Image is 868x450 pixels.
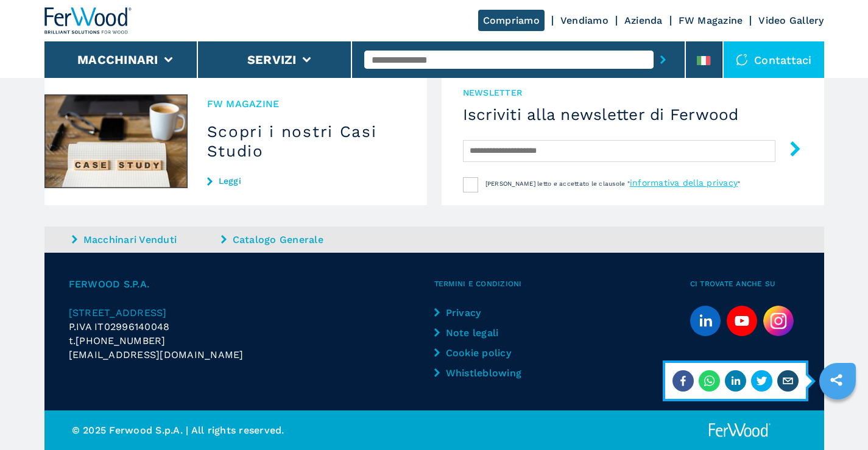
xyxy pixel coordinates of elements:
h4: Iscriviti alla newsletter di Ferwood [463,105,803,124]
div: t. [69,334,434,348]
a: Leggi [207,176,408,186]
button: submit-button [654,46,672,74]
a: Azienda [624,15,663,26]
span: FW MAGAZINE [207,97,408,111]
a: Privacy [434,306,536,320]
a: Video Gallery [758,15,824,26]
a: [STREET_ADDRESS] [69,306,434,320]
img: Instagram [763,306,794,336]
a: linkedin [690,306,721,336]
a: youtube [727,306,757,336]
p: © 2025 Ferwood S.p.A. | All rights reserved. [72,423,434,437]
a: Cookie policy [434,346,536,360]
iframe: Chat [816,395,859,441]
a: email [777,370,799,392]
span: [EMAIL_ADDRESS][DOMAIN_NAME] [69,348,244,362]
a: linkedin [725,370,746,392]
span: FERWOOD S.P.A. [69,277,434,291]
h3: Scopri i nostri Casi Studio [207,122,408,161]
a: Compriamo [478,10,545,31]
a: Whistleblowing [434,366,536,380]
a: sharethis [821,365,852,395]
div: Contattaci [724,41,824,78]
span: Ci trovate anche su [690,277,800,291]
span: P.IVA IT02996140048 [69,321,170,332]
a: Note legali [434,326,536,340]
button: submit-button [775,136,803,165]
img: Contattaci [736,54,748,66]
span: [PERSON_NAME] letto e accettato le clausole " [485,180,630,187]
button: Servizi [247,52,297,67]
img: Ferwood [44,7,132,34]
img: Ferwood [707,423,772,438]
a: whatsapp [699,370,720,392]
span: " [738,180,740,187]
a: Macchinari Venduti [72,233,218,247]
a: Catalogo Generale [221,233,367,247]
a: facebook [672,370,694,392]
span: [PHONE_NUMBER] [76,334,166,348]
a: Vendiamo [560,15,609,26]
span: Termini e condizioni [434,277,690,291]
a: FW Magazine [679,15,743,26]
button: Macchinari [77,52,158,67]
a: informativa della privacy [630,178,738,188]
span: NEWSLETTER [463,86,803,99]
span: [STREET_ADDRESS] [69,307,167,318]
a: twitter [751,370,772,392]
img: Scopri i nostri Casi Studio [44,77,188,205]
